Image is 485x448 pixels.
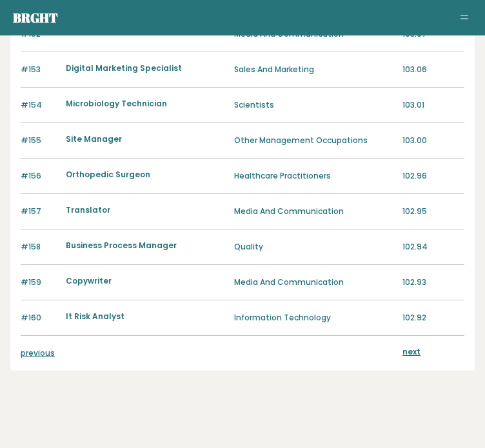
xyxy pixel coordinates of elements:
a: Translator [66,204,110,215]
a: Business Process Manager [66,240,177,251]
a: Copywriter [66,275,112,286]
button: Toggle navigation [457,10,472,26]
p: #159 [21,277,58,288]
p: Other Management Occupations [234,135,395,146]
p: #156 [21,170,58,182]
p: Media And Communication [234,277,395,288]
p: #154 [21,99,58,111]
a: Brght [13,9,58,26]
p: 103.01 [402,99,464,111]
p: #157 [21,206,58,217]
p: Healthcare Practitioners [234,170,395,182]
a: It Risk Analyst [66,311,124,322]
p: #155 [21,135,58,146]
p: #160 [21,312,58,324]
p: Media And Communication [234,206,395,217]
a: Orthopedic Surgeon [66,169,150,180]
p: Sales And Marketing [234,64,395,75]
p: 103.00 [402,135,464,146]
p: Information Technology [234,312,395,324]
a: Microbiology Technician [66,98,167,109]
p: #158 [21,241,58,253]
p: #153 [21,64,58,75]
a: previous [21,347,55,358]
p: 102.96 [402,170,464,182]
a: next [402,346,421,357]
p: 102.92 [402,312,464,324]
p: 102.94 [402,241,464,253]
p: 102.93 [402,277,464,288]
p: 102.95 [402,206,464,217]
p: 103.06 [402,64,464,75]
p: Scientists [234,99,395,111]
p: Quality [234,241,395,253]
a: Digital Marketing Specialist [66,63,182,73]
a: Site Manager [66,133,122,144]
